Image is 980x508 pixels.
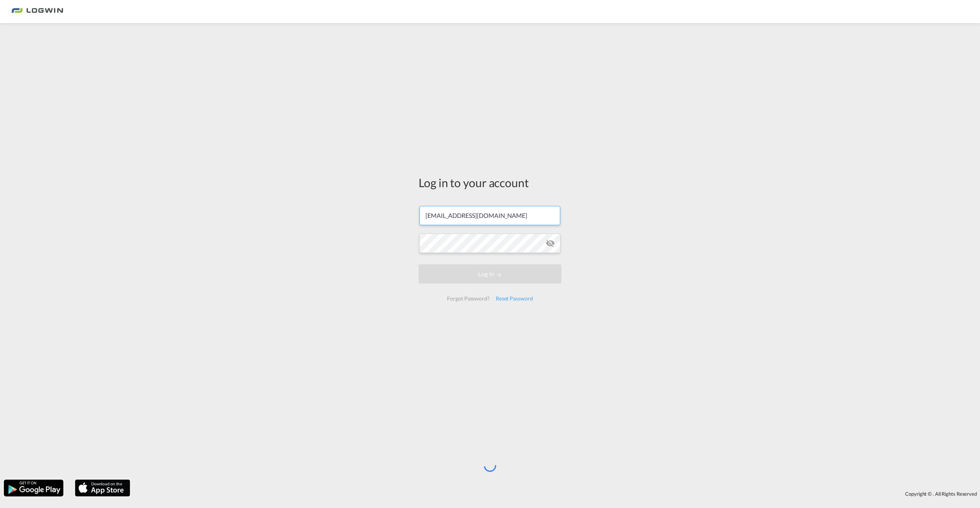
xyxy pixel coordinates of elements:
img: apple.png [74,479,131,497]
div: Reset Password [493,292,536,305]
div: Log in to your account [419,174,561,191]
img: bc73a0e0d8c111efacd525e4c8ad7d32.png [12,3,63,20]
md-icon: icon-eye-off [546,239,555,248]
img: google.png [3,479,64,497]
div: Copyright © . All Rights Reserved [134,487,980,500]
div: Forgot Password? [444,292,492,305]
button: LOGIN [419,264,561,284]
input: Enter email/phone number [419,206,560,225]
